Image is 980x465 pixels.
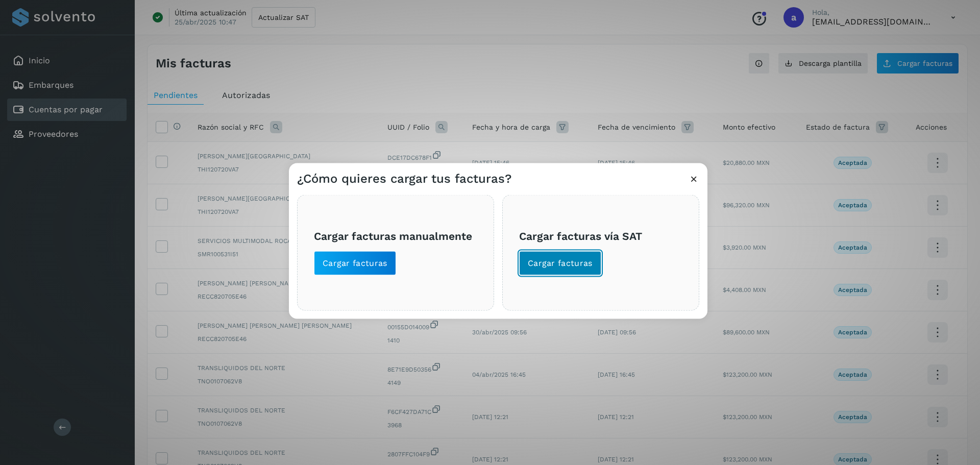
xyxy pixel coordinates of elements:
h3: ¿Cómo quieres cargar tus facturas? [297,171,511,186]
h3: Cargar facturas manualmente [314,230,477,242]
button: Cargar facturas [314,251,396,275]
button: Cargar facturas [519,251,601,275]
h3: Cargar facturas vía SAT [519,230,682,242]
span: Cargar facturas [528,257,593,268]
span: Cargar facturas [323,257,387,268]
